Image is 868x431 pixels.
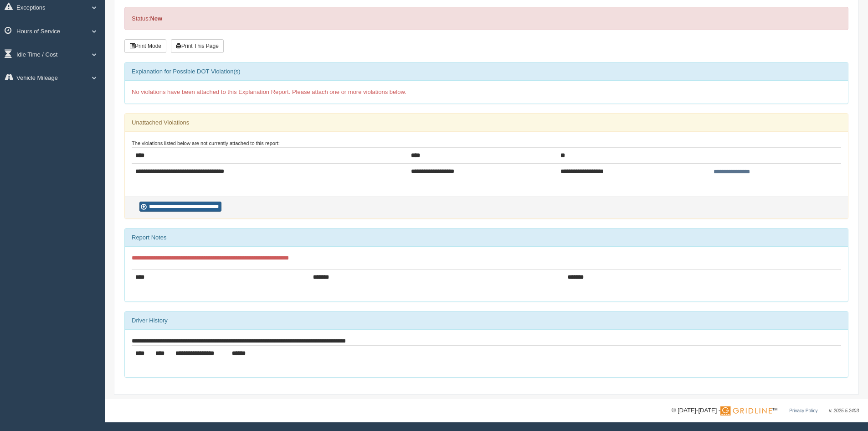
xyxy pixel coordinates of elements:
small: The violations listed below are not currently attached to this report: [132,140,280,146]
span: No violations have been attached to this Explanation Report. Please attach one or more violations... [132,88,406,95]
img: Gridline [720,406,772,415]
span: v. 2025.5.2403 [829,408,859,413]
div: Explanation for Possible DOT Violation(s) [125,62,848,81]
button: Print This Page [171,39,224,53]
div: Unattached Violations [125,114,848,132]
div: Status: [124,7,848,30]
div: © [DATE]-[DATE] - ™ [672,406,859,415]
strong: New [150,15,162,22]
div: Report Notes [125,228,848,247]
a: Privacy Policy [789,408,817,413]
button: Print Mode [124,39,166,53]
div: Driver History [125,312,848,330]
